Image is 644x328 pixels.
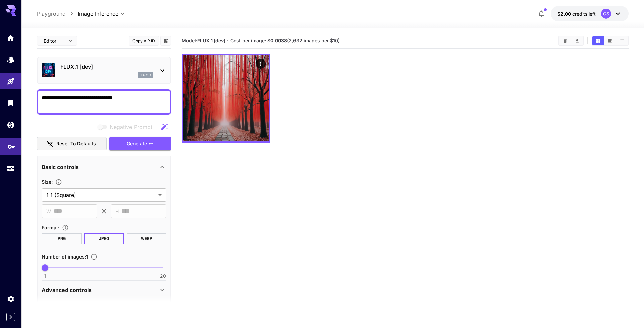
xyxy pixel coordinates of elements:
div: Show images in grid viewShow images in video viewShow images in list view [592,36,629,46]
button: Expand sidebar [6,313,15,321]
button: Reset to defaults [37,137,107,151]
span: 1:1 (Square) [46,191,156,199]
a: Playground [37,10,66,18]
span: Format : [42,225,59,230]
div: Actions [256,59,266,69]
div: $1.9987 [557,10,596,17]
button: Choose the file format for the output image. [59,224,71,231]
button: Show images in list view [616,36,628,45]
button: Add to library [163,37,169,45]
span: Negative prompts are not compatible with the selected model. [96,123,158,131]
span: Negative Prompt [110,123,152,131]
div: Models [7,55,15,64]
span: credits left [572,11,596,17]
div: Clear ImagesDownload All [558,36,584,46]
button: Generate [109,137,171,151]
nav: breadcrumb [37,10,78,18]
button: JPEG [84,233,124,244]
p: Basic controls [42,163,79,171]
span: 1 [44,273,46,279]
b: FLUX.1 [dev] [197,38,225,43]
span: $2.00 [557,11,572,17]
p: Advanced controls [42,286,92,294]
div: Usage [7,164,15,173]
span: Generate [127,140,147,148]
div: Library [7,99,15,107]
div: Wallet [7,121,15,129]
p: · [227,37,229,45]
button: Copy AIR ID [129,36,159,46]
b: 0.0038 [270,38,287,43]
span: H [115,207,119,215]
div: Home [7,34,15,42]
span: 20 [160,273,166,279]
span: Cost per image: $ (2,632 images per $10) [230,38,340,43]
button: Adjust the dimensions of the generated image by specifying its width and height in pixels, or sel... [53,179,65,185]
span: Size : [42,179,53,185]
button: Clear Images [559,36,571,45]
div: FLUX.1 [dev]flux1d [42,60,166,81]
span: Image Inference [78,10,118,18]
span: W [46,207,51,215]
button: $1.9987CS [551,6,629,21]
div: Playground [7,77,15,86]
p: FLUX.1 [dev] [60,63,153,71]
p: flux1d [140,73,151,77]
button: PNG [42,233,82,244]
div: Settings [7,295,15,303]
button: Download All [571,36,583,45]
span: Editor [44,37,64,44]
button: Show images in grid view [592,36,604,45]
div: Basic controls [42,159,166,175]
div: API Keys [7,140,15,149]
button: Specify how many images to generate in a single request. Each image generation will be charged se... [88,253,100,260]
button: Show images in video view [604,36,616,45]
img: Z [183,55,269,141]
div: CS [601,9,611,19]
span: Model: [182,38,225,43]
div: Advanced controls [42,282,166,298]
button: WEBP [127,233,167,244]
span: Number of images : 1 [42,254,88,260]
